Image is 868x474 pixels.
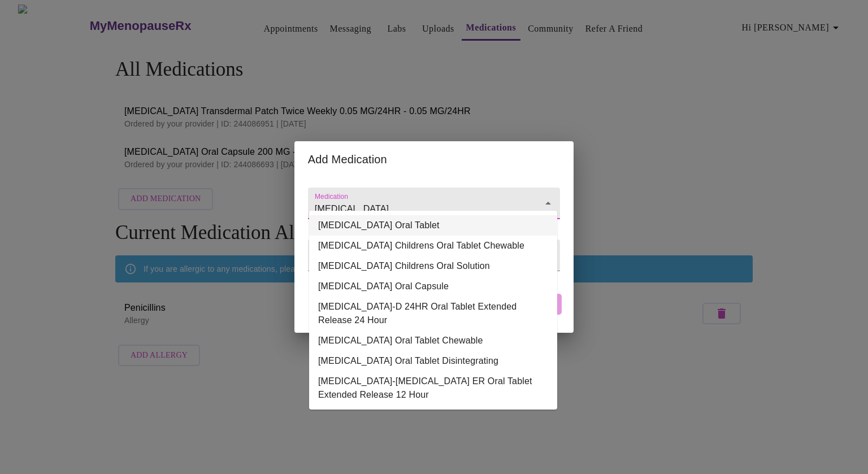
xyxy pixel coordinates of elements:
[309,331,557,351] li: [MEDICAL_DATA] Oral Tablet Chewable
[309,405,557,425] li: [MEDICAL_DATA] Oral Solution
[308,240,560,271] div: ​
[309,215,557,236] li: [MEDICAL_DATA] Oral Tablet
[309,371,557,405] li: [MEDICAL_DATA]-[MEDICAL_DATA] ER Oral Tablet Extended Release 12 Hour
[540,195,556,211] button: Close
[309,256,557,276] li: [MEDICAL_DATA] Childrens Oral Solution
[309,297,557,331] li: [MEDICAL_DATA]-D 24HR Oral Tablet Extended Release 24 Hour
[309,236,557,256] li: [MEDICAL_DATA] Childrens Oral Tablet Chewable
[309,351,557,371] li: [MEDICAL_DATA] Oral Tablet Disintegrating
[309,276,557,297] li: [MEDICAL_DATA] Oral Capsule
[308,150,560,168] h2: Add Medication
